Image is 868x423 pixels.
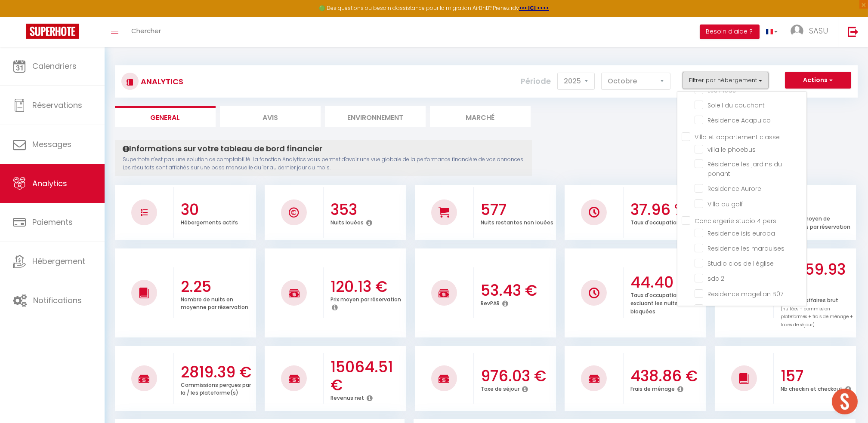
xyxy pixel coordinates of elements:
a: >>> ICI <<<< [519,4,549,12]
span: Analytics [32,178,67,189]
a: ... SASU [784,17,839,47]
li: Avis [220,106,321,127]
h3: 353 [331,201,404,219]
span: Residence magellan B07 [707,290,783,298]
img: logout [848,26,859,37]
img: ... [791,25,803,37]
li: General [115,106,216,127]
div: Ouvrir le chat [832,389,858,414]
p: Taux d'occupation [630,217,680,226]
p: Revenus net [331,392,364,402]
p: Prix moyen par réservation [331,294,402,303]
h3: 18859.93 € [781,261,854,297]
p: Nuits restantes non louées [481,217,553,226]
h3: 577 [481,201,554,219]
h4: Informations sur votre tableau de bord financier [123,144,524,153]
span: Hébergement [32,256,85,267]
h3: 976.03 € [481,367,554,385]
button: Besoin d'aide ? [700,25,760,39]
label: Période [521,72,551,91]
span: Résidence Acapulco [707,116,771,125]
span: Notifications [33,295,82,306]
p: Taxe de séjour [481,383,519,392]
span: Calendriers [32,61,77,71]
p: Taux d'occupation en excluant les nuits bloquées [630,290,688,315]
p: Chiffre d'affaires brut [781,295,853,328]
img: NO IMAGE [141,209,148,216]
span: Messages [32,139,71,150]
span: Chercher [131,26,161,35]
h3: 30 [181,201,254,219]
span: Réservations [32,100,82,110]
p: Hébergements actifs [181,217,238,226]
h3: 53.43 € [481,282,554,300]
img: Super Booking [26,24,79,39]
h3: 2819.39 € [181,363,254,381]
h3: 44.40 % [630,273,704,291]
span: SASU [809,25,828,36]
button: Filtrer par hébergement [683,72,769,89]
p: RevPAR [481,298,500,307]
p: Commissions perçues par la / les plateforme(s) [181,380,251,397]
span: Residence isis europa [707,229,775,238]
span: (nuitées + commission plateformes + frais de ménage + taxes de séjour) [781,306,853,328]
button: Actions [785,72,851,89]
p: Nb checkin et checkout [781,383,843,392]
h3: 37.96 % [630,201,704,219]
li: Marché [430,106,531,127]
h3: Analytics [139,72,183,91]
h3: 2.17 [781,197,854,215]
span: Les incas [707,86,736,95]
a: Chercher [125,17,167,47]
p: Nombre moyen de voyageurs par réservation [781,213,850,230]
span: Paiements [32,217,73,227]
img: NO IMAGE [589,288,599,298]
p: Frais de ménage [630,383,675,392]
span: Soleil du couchant [707,101,765,110]
h3: 120.13 € [331,278,404,296]
span: Villa au golf [707,200,743,208]
h3: 157 [781,367,854,385]
span: Résidence les jardins du ponant [707,160,782,178]
h3: 438.86 € [630,367,704,385]
h3: 15064.51 € [331,358,404,394]
li: Environnement [325,106,426,127]
p: Nombre de nuits en moyenne par réservation [181,294,248,311]
p: Nuits louées [331,217,364,226]
p: Superhote n'est pas une solution de comptabilité. La fonction Analytics vous permet d'avoir une v... [123,156,524,172]
h3: 2.25 [181,278,254,296]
